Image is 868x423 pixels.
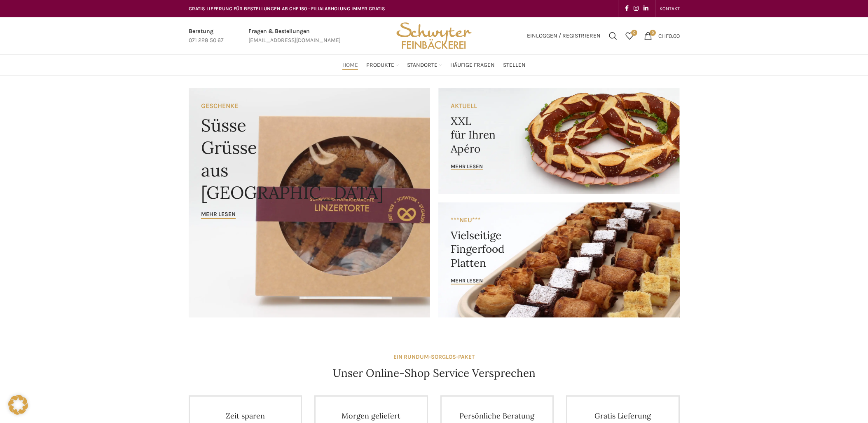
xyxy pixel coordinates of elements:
[454,411,540,421] h4: Persönliche Beratung
[333,366,536,381] h4: Unser Online-Shop Service Versprechen
[631,3,641,14] a: Instagram social link
[641,3,651,14] a: Linkedin social link
[523,28,605,44] a: Einloggen / Registrieren
[393,353,475,360] strong: EIN RUNDUM-SORGLOS-PAKET
[189,88,430,317] a: Banner link
[621,28,638,44] a: 0
[438,88,680,194] a: Banner link
[622,3,631,14] a: Facebook social link
[450,61,495,69] span: Häufige Fragen
[655,0,684,17] div: Secondary navigation
[248,27,341,45] a: Infobox link
[328,411,414,421] h4: Morgen geliefert
[342,61,358,69] span: Home
[621,28,638,44] div: Meine Wunschliste
[605,28,621,44] a: Suchen
[366,57,399,73] a: Produkte
[658,32,669,39] span: CHF
[640,28,684,44] a: 0 CHF0.00
[503,61,526,69] span: Stellen
[527,33,601,39] span: Einloggen / Registrieren
[189,6,385,12] span: GRATIS LIEFERUNG FÜR BESTELLUNGEN AB CHF 150 - FILIALABHOLUNG IMMER GRATIS
[407,57,442,73] a: Standorte
[393,17,474,54] img: Bäckerei Schwyter
[650,30,656,36] span: 0
[580,411,666,421] h4: Gratis Lieferung
[438,202,680,317] a: Banner link
[631,30,637,36] span: 0
[185,57,684,73] div: Main navigation
[450,57,495,73] a: Häufige Fragen
[366,61,394,69] span: Produkte
[342,57,358,73] a: Home
[503,57,526,73] a: Stellen
[393,32,474,39] a: Site logo
[189,27,224,45] a: Infobox link
[660,0,680,17] a: KONTAKT
[407,61,438,69] span: Standorte
[660,6,680,12] span: KONTAKT
[658,32,680,39] bdi: 0.00
[202,411,289,421] h4: Zeit sparen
